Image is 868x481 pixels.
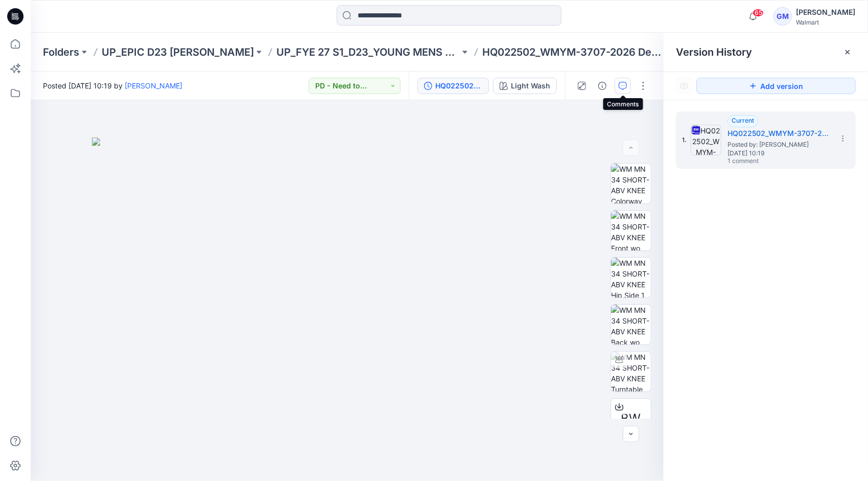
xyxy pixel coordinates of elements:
button: Light Wash [493,78,557,94]
img: WM MN 34 SHORT-ABV KNEE Colorway wo Avatar [611,164,651,203]
div: Light Wash [511,80,550,91]
div: [PERSON_NAME] [796,6,855,18]
span: [DATE] 10:19 [728,150,830,157]
img: WM MN 34 SHORT-ABV KNEE Turntable with Avatar [611,352,651,392]
button: Details [594,78,611,94]
button: Show Hidden Versions [676,78,692,94]
a: [PERSON_NAME] [125,81,182,90]
span: Current [732,117,754,124]
button: Add version [696,78,856,94]
h5: HQ022502_WMYM-3707-2026 Denim Jort_Full Colorway [728,127,830,140]
img: WM MN 34 SHORT-ABV KNEE Hip Side 1 wo Avatar [611,258,651,297]
span: 1. [682,135,687,145]
button: Close [843,48,852,56]
span: Posted [DATE] 10:19 by [43,80,182,91]
span: 1 comment [728,157,799,166]
span: Version History [676,46,752,58]
img: HQ022502_WMYM-3707-2026 Denim Jort_Full Colorway [691,125,721,155]
p: HQ022502_WMYM-3707-2026 Denim Jort [482,45,666,59]
a: Folders [43,45,79,59]
img: WM MN 34 SHORT-ABV KNEE Back wo Avatar [611,305,651,345]
div: Walmart [796,18,855,26]
a: UP_FYE 27 S1_D23_YOUNG MENS BOTTOMS EPIC [276,45,460,59]
span: BW [621,409,641,428]
a: UP_EPIC D23 [PERSON_NAME] [102,45,254,59]
button: HQ022502_WMYM-3707-2026 Denim Jort_Full Colorway [417,78,489,94]
div: HQ022502_WMYM-3707-2026 Denim Jort_Full Colorway [435,80,482,91]
div: GM [773,7,792,26]
img: WM MN 34 SHORT-ABV KNEE Front wo Avatar [611,211,651,250]
span: Posted by: Gayan Mahawithanalage [728,140,830,150]
span: 65 [753,9,764,17]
